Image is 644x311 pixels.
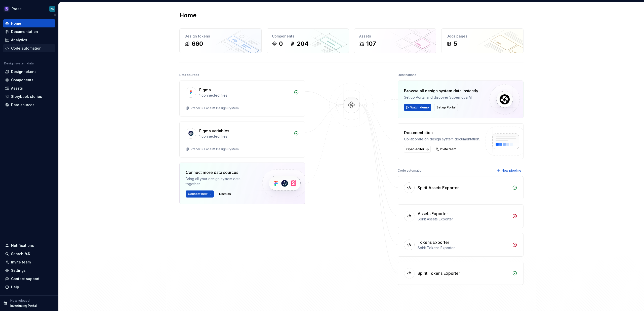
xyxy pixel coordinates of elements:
div: Components [11,77,33,83]
button: Notifications [3,242,55,250]
div: Figma [199,87,211,93]
a: Data sources [3,101,55,109]
a: Design tokens [3,68,55,76]
div: Search ⌘K [11,251,30,256]
div: Invite team [11,260,31,265]
a: Analytics [3,36,55,44]
a: Invite team [434,146,459,153]
div: Spirit Tokens Exporter [418,245,509,250]
div: Set up Portal and discover Supernova AI. [404,95,478,100]
a: Design tokens660 [179,28,262,53]
div: Components [272,34,344,39]
a: Figma variables1 connected filesPraceCZ Facelift Design System [179,122,305,158]
div: Code automation [398,167,423,174]
div: Destinations [398,71,416,79]
div: Collaborate on design system documentation. [404,137,480,142]
div: Tokens Exporter [418,239,449,245]
div: Design tokens [11,69,36,74]
div: Assets Exporter [418,211,448,217]
div: Analytics [11,37,27,43]
div: 660 [192,40,203,48]
div: Assets [11,86,23,91]
button: Help [3,283,55,291]
h2: Home [179,11,196,19]
div: PraceCZ Facelift Design System [191,106,239,110]
a: Open editor [404,146,431,153]
div: Contact support [11,276,39,281]
span: Connect new [188,192,208,196]
button: Collapse sidebar [51,12,58,19]
div: Design tokens [185,34,256,39]
div: 204 [297,40,309,48]
div: 0 [279,40,283,48]
div: Notifications [11,243,34,248]
span: New pipeline [502,169,521,173]
a: Assets [3,84,55,92]
span: Watch demo [410,105,429,109]
div: Documentation [11,29,38,34]
a: Docs pages5 [441,28,524,53]
div: Documentation [404,130,480,136]
div: Design system data [4,61,34,65]
span: Set up Portal [436,105,456,109]
a: Figma1 connected filesPraceCZ Facelift Design System [179,81,305,116]
div: 107 [366,40,376,48]
div: 5 [454,40,457,48]
button: PraceKD [1,3,57,14]
p: New release! [10,299,30,303]
a: Components0204 [267,28,349,53]
span: Open editor [406,147,424,151]
a: Home [3,19,55,27]
a: Documentation [3,28,55,36]
a: Storybook stories [3,93,55,101]
div: Docs pages [447,34,518,39]
a: Components [3,76,55,84]
div: 1 connected files [199,93,291,98]
button: Dismiss [217,190,233,198]
button: Set up Portal [434,104,458,111]
div: 1 connected files [199,134,291,139]
span: Dismiss [219,192,231,196]
button: Watch demo [404,104,431,111]
a: Code automation [3,44,55,52]
div: Spirit Assets Exporter [418,217,509,222]
div: Data sources [179,71,199,79]
div: Code automation [11,46,42,51]
div: Prace [12,6,22,11]
div: Spirit Assets Exporter [418,185,459,191]
div: Connect more data sources [186,169,254,175]
button: Search ⌘K [3,250,55,258]
div: Spirit Tokens Exporter [418,270,460,276]
div: Help [11,285,19,290]
div: KD [51,7,54,11]
span: Invite team [440,147,456,151]
div: Bring all your design system data together. [186,176,254,186]
div: Settings [11,268,26,273]
button: Connect new [186,190,214,198]
div: Home [11,21,21,26]
div: Figma variables [199,128,229,134]
p: Introducing Portal [10,304,37,308]
div: Storybook stories [11,94,42,99]
div: PraceCZ Facelift Design System [191,147,239,151]
a: Settings [3,266,55,275]
div: Browse all design system data instantly [404,88,478,94]
button: Contact support [3,275,55,283]
img: 63932fde-23f0-455f-9474-7c6a8a4930cd.png [4,6,10,12]
button: New pipeline [495,167,524,174]
a: Invite team [3,258,55,266]
a: Assets107 [354,28,436,53]
div: Assets [359,34,431,39]
div: Data sources [11,102,34,107]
